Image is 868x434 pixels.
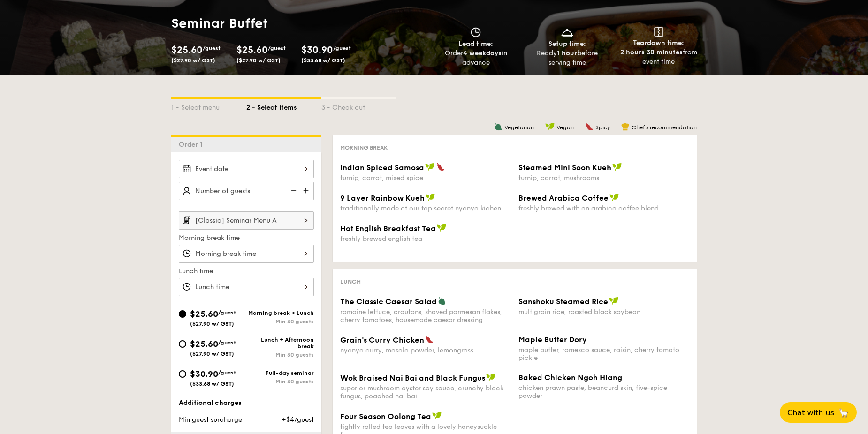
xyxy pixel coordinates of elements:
div: 2 - Select items [246,99,321,112]
span: Min guest surcharge [179,416,242,424]
span: /guest [203,45,221,52]
span: ($27.90 w/ GST) [171,57,215,64]
input: Event date [179,160,314,178]
strong: 1 hour [557,49,577,57]
span: 9 Layer Rainbow Kueh [340,194,425,202]
img: icon-vegan.f8ff3823.svg [609,297,618,305]
div: Min 30 guests [246,378,314,385]
input: $25.60/guest($27.90 w/ GST)Lunch + Afternoon breakMin 30 guests [179,340,186,348]
div: Order in advance [434,49,518,67]
span: ($27.90 w/ GST) [190,351,234,357]
span: Wok Braised Nai Bai and Black Fungus [340,374,485,382]
div: romaine lettuce, croutons, shaved parmesan flakes, cherry tomatoes, housemade caesar dressing [340,308,511,324]
div: Lunch + Afternoon break [246,337,314,350]
span: $30.90 [190,369,218,379]
span: Indian Spiced Samosa [340,163,424,172]
span: /guest [218,369,236,376]
span: Spicy [595,124,610,131]
h1: Seminar Buffet [171,15,359,32]
div: Additional charges [179,398,314,408]
img: icon-spicy.37a8142b.svg [436,163,445,171]
img: icon-reduce.1d2dbef1.svg [286,182,300,200]
img: icon-chef-hat.a58ddaea.svg [621,122,630,131]
img: icon-vegan.f8ff3823.svg [545,122,555,131]
img: icon-vegan.f8ff3823.svg [609,193,619,202]
input: Number of guests [179,182,314,200]
div: nyonya curry, masala powder, lemongrass [340,346,511,354]
div: turnip, carrot, mushrooms [518,174,689,182]
span: $25.60 [190,339,218,349]
span: Morning break [340,144,388,151]
img: icon-vegan.f8ff3823.svg [432,412,442,420]
span: Four Season Oolong Tea [340,412,431,421]
div: traditionally made at our top secret nyonya kichen [340,204,511,212]
img: icon-dish.430c3a2e.svg [560,27,574,37]
span: 🦙 [838,407,849,418]
span: Teardown time: [633,39,684,47]
span: Hot English Breakfast Tea [340,224,436,233]
span: Setup time: [548,40,586,48]
div: freshly brewed with an arabica coffee blend [518,204,689,212]
input: Morning break time [179,245,314,263]
div: Full-day seminar [246,370,314,376]
div: turnip, carrot, mixed spice [340,174,511,182]
span: /guest [333,45,351,52]
span: ($33.68 w/ GST) [301,57,345,64]
img: icon-spicy.37a8142b.svg [585,122,594,131]
button: Chat with us🦙 [780,402,857,423]
input: $30.90/guest($33.68 w/ GST)Full-day seminarMin 30 guests [179,370,186,378]
div: Ready before serving time [525,49,609,67]
span: $25.60 [190,309,218,319]
div: freshly brewed english tea [340,235,511,243]
label: Lunch time [179,267,314,276]
span: $25.60 [236,45,268,56]
img: icon-vegan.f8ff3823.svg [486,373,495,382]
span: Brewed Arabica Coffee [518,194,609,202]
div: from event time [617,48,700,67]
span: ($27.90 w/ GST) [190,321,234,327]
div: Min 30 guests [246,318,314,325]
span: Grain's Curry Chicken [340,336,424,344]
div: 3 - Check out [321,99,396,112]
span: Lunch [340,278,361,285]
img: icon-add.58712e84.svg [300,182,314,200]
span: +$4/guest [282,416,314,424]
strong: 4 weekdays [463,49,502,57]
img: icon-vegetarian.fe4039eb.svg [438,297,446,305]
span: Baked Chicken Ngoh Hiang [518,373,622,382]
span: Vegetarian [504,124,534,131]
span: Chat with us [787,408,834,417]
span: The Classic Caesar Salad [340,297,437,306]
span: Chef's recommendation [632,124,697,131]
span: Steamed Mini Soon Kueh [518,163,611,172]
img: icon-chevron-right.3c0dfbd6.svg [298,211,314,229]
span: Vegan [556,124,574,131]
div: superior mushroom oyster soy sauce, crunchy black fungus, poached nai bai [340,384,511,400]
input: Lunch time [179,278,314,296]
span: Sanshoku Steamed Rice [518,297,608,306]
span: /guest [218,339,236,346]
span: Lead time: [458,40,493,48]
div: multigrain rice, roasted black soybean [518,308,689,316]
img: icon-vegan.f8ff3823.svg [437,224,446,232]
span: $25.60 [171,45,203,56]
div: chicken prawn paste, beancurd skin, five-spice powder [518,384,689,400]
img: icon-teardown.65201eee.svg [654,27,663,37]
img: icon-vegan.f8ff3823.svg [612,163,622,171]
img: icon-vegetarian.fe4039eb.svg [494,122,503,131]
span: ($33.68 w/ GST) [190,381,234,387]
img: icon-clock.2db775ea.svg [469,27,483,37]
label: Morning break time [179,233,314,243]
div: Morning break + Lunch [246,310,314,316]
span: /guest [218,309,236,316]
input: $25.60/guest($27.90 w/ GST)Morning break + LunchMin 30 guests [179,310,186,318]
div: 1 - Select menu [171,99,246,112]
div: Min 30 guests [246,352,314,358]
div: maple butter, romesco sauce, raisin, cherry tomato pickle [518,346,689,362]
img: icon-vegan.f8ff3823.svg [426,193,435,202]
span: /guest [268,45,286,52]
span: ($27.90 w/ GST) [236,57,281,64]
strong: 2 hours 30 minutes [620,48,683,56]
img: icon-spicy.37a8142b.svg [425,335,434,344]
span: Maple Butter Dory [518,335,587,344]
